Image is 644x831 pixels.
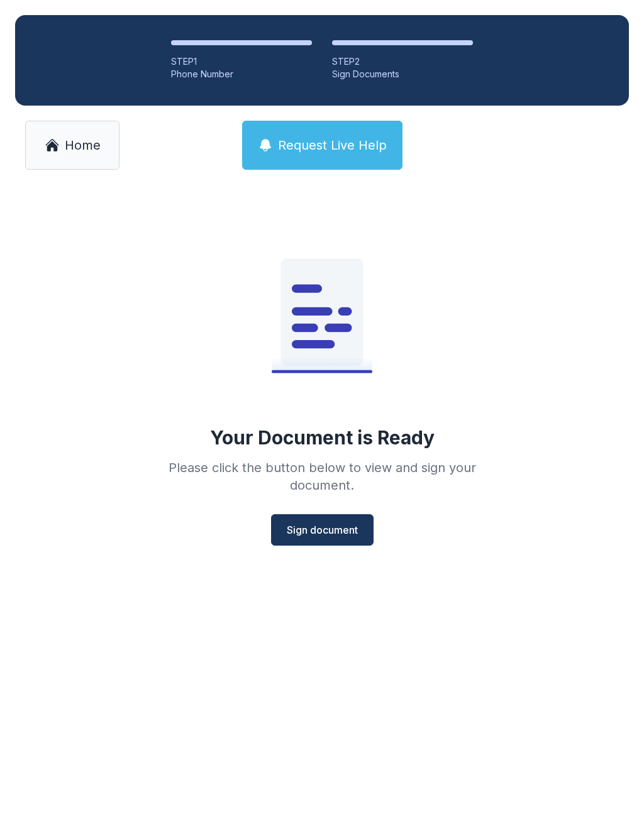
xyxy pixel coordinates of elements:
div: STEP 2 [332,55,473,68]
div: Phone Number [171,68,312,80]
span: Sign document [287,522,358,537]
div: STEP 1 [171,55,312,68]
div: Your Document is Ready [210,426,435,449]
div: Please click the button below to view and sign your document. [141,459,503,494]
span: Request Live Help [278,136,387,154]
span: Home [65,136,101,154]
div: Sign Documents [332,68,473,80]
